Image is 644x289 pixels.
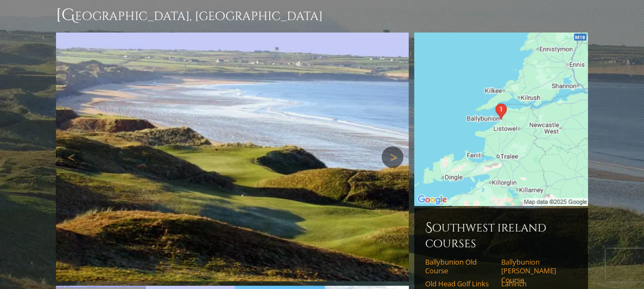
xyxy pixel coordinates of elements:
[501,258,570,284] a: Ballybunion [PERSON_NAME] Course
[414,33,588,206] img: Google Map of Sandhill Rd, Ballybunnion, Co. Kerry, Ireland
[425,279,494,288] a: Old Head Golf Links
[425,219,577,251] h6: Southwest Ireland Courses
[61,146,83,168] a: Previous
[382,146,403,168] a: Next
[425,258,494,275] a: Ballybunion Old Course
[501,279,570,288] a: Lahinch
[56,4,588,26] h1: [GEOGRAPHIC_DATA], [GEOGRAPHIC_DATA]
